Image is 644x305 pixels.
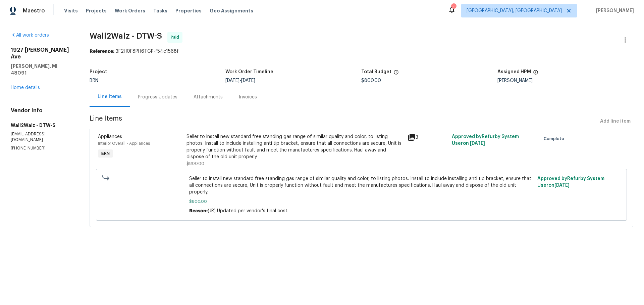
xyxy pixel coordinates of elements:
[361,70,391,74] h5: Total Budget
[452,134,519,146] span: Approved by Refurby System User on
[497,78,633,83] div: [PERSON_NAME]
[171,34,182,41] span: Paid
[90,32,162,40] span: Wall2Walz - DTW-S
[208,209,288,213] span: (JR) Updated per vendor's final cost.
[11,107,73,114] h4: Vendor Info
[225,70,273,74] h5: Work Order Timeline
[189,175,533,195] span: Seller to install new standard free standing gas range of similar quality and color, to listing p...
[186,162,204,166] span: $800.00
[239,94,257,100] div: Invoices
[11,145,73,151] p: [PHONE_NUMBER]
[153,8,167,13] span: Tasks
[467,7,562,14] span: [GEOGRAPHIC_DATA], [GEOGRAPHIC_DATA]
[533,70,538,78] span: The hpm assigned to this work order.
[11,47,73,60] h2: 1927 [PERSON_NAME] Ave
[408,133,448,141] div: 3
[11,131,73,143] p: [EMAIL_ADDRESS][DOMAIN_NAME]
[11,63,73,76] h5: [PERSON_NAME], MI 48091
[98,134,122,139] span: Appliances
[90,70,107,74] h5: Project
[11,122,73,129] h5: Wall2Walz - DTW-S
[451,4,456,11] div: 1
[90,78,98,83] span: BRN
[90,48,633,55] div: 3F2H0F8PH6TGP-f54c1568f
[186,133,404,160] div: Seller to install new standard free standing gas range of similar quality and color, to listing p...
[99,150,112,157] span: BRN
[537,176,604,188] span: Approved by Refurby System User on
[90,49,114,54] b: Reference:
[241,78,255,83] span: [DATE]
[189,198,533,205] span: $800.00
[98,141,150,145] span: Interior Overall - Appliances
[64,7,78,14] span: Visits
[189,209,208,213] span: Reason:
[11,33,49,38] a: All work orders
[554,183,570,188] span: [DATE]
[497,70,531,74] h5: Assigned HPM
[593,7,634,14] span: [PERSON_NAME]
[544,135,567,142] span: Complete
[98,93,122,100] div: Line Items
[138,94,177,100] div: Progress Updates
[210,7,253,14] span: Geo Assignments
[23,7,45,14] span: Maestro
[11,85,40,90] a: Home details
[194,94,223,100] div: Attachments
[361,78,381,83] span: $800.00
[225,78,255,83] span: -
[393,70,399,78] span: The total cost of line items that have been proposed by Opendoor. This sum includes line items th...
[86,7,107,14] span: Projects
[175,7,202,14] span: Properties
[115,7,145,14] span: Work Orders
[225,78,239,83] span: [DATE]
[90,115,597,128] span: Line Items
[470,141,485,146] span: [DATE]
